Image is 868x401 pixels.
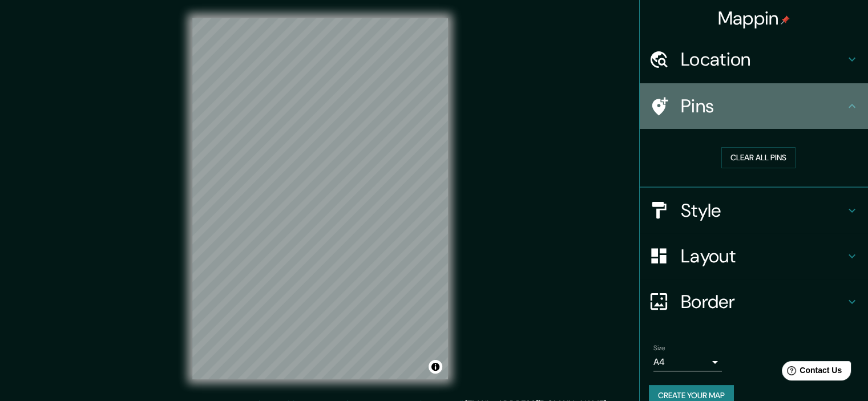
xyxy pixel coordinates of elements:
[681,245,845,268] h4: Layout
[192,18,448,379] canvas: Map
[653,353,722,371] div: A4
[640,188,868,233] div: Style
[640,83,868,129] div: Pins
[429,360,442,374] button: Toggle attribution
[640,233,868,279] div: Layout
[681,290,845,313] h4: Border
[681,199,845,222] h4: Style
[681,95,845,118] h4: Pins
[681,48,845,71] h4: Location
[781,15,790,25] img: pin-icon.png
[766,357,855,388] iframe: Help widget launcher
[640,37,868,82] div: Location
[721,147,796,168] button: Clear all pins
[653,343,665,353] label: Size
[640,279,868,325] div: Border
[718,7,790,30] h4: Mappin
